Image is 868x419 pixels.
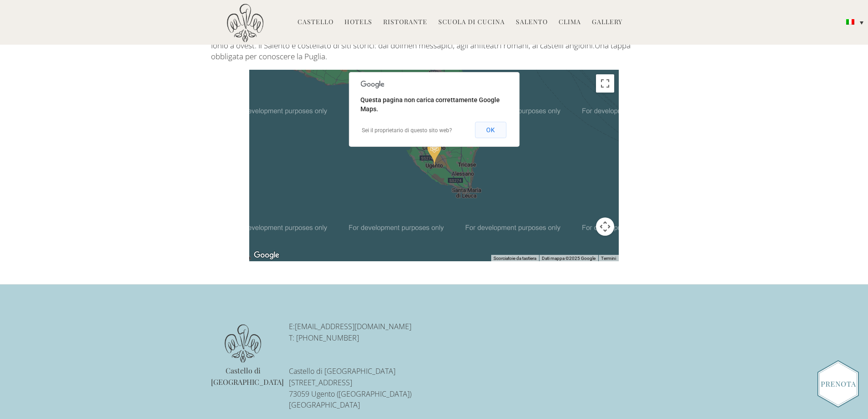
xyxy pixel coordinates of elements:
[298,17,334,28] a: Castello
[817,360,859,408] img: Book_Button_Italian.png
[252,249,282,261] a: Visualizza questa zona in Google Maps (in una nuova finestra)
[227,4,263,42] img: Castello di Ugento
[516,17,548,28] a: Salento
[493,255,536,262] button: Scorciatoie da tastiera
[295,321,411,331] a: [EMAIL_ADDRESS][DOMAIN_NAME]
[438,17,505,28] a: Scuola di Cucina
[211,365,276,388] p: Castello di [GEOGRAPHIC_DATA]
[383,17,427,28] a: Ristorante
[289,366,476,411] p: Castello di [GEOGRAPHIC_DATA] [STREET_ADDRESS] 73059 Ugento ([GEOGRAPHIC_DATA]) [GEOGRAPHIC_DATA]
[362,127,452,134] a: Sei il proprietario di questo sito web?
[592,17,622,28] a: Gallery
[289,321,476,344] p: E: T: [PHONE_NUMBER]
[225,324,261,363] img: logo.png
[427,140,441,166] div: Castello di Ugento
[559,17,581,28] a: Clima
[475,122,506,138] button: OK
[252,249,282,261] img: Google
[601,256,616,261] a: Termini
[596,217,614,236] button: Controlli di visualizzazione della mappa
[344,17,372,28] a: Hotels
[846,19,854,25] img: Italiano
[542,256,596,261] span: Dati mappa ©2025 Google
